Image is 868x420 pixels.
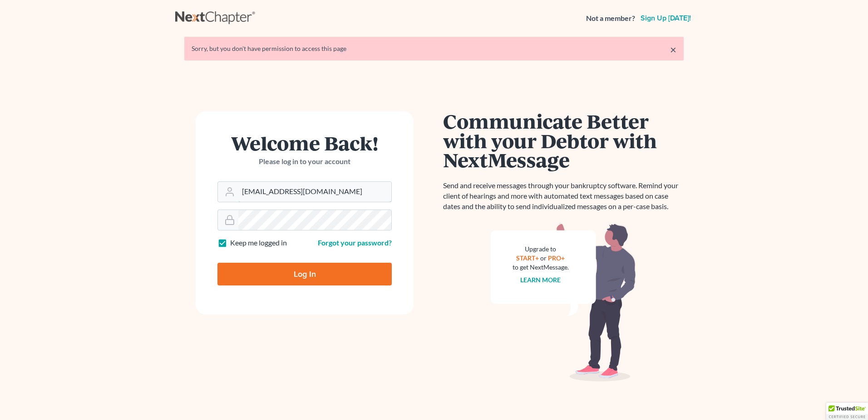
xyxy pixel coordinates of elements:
[586,13,635,24] strong: Not a member?
[826,403,868,420] div: TrustedSite Certified
[491,223,636,382] img: nextmessage_bg-59042aed3d76b12b5cd301f8e5b87938c9018125f34e5fa2b7a6b67550977c72.svg
[517,254,539,262] a: START+
[513,245,569,254] div: Upgrade to
[639,15,693,22] a: Sign up [DATE]!
[513,263,569,272] div: to get NextMessage.
[238,182,391,202] input: Email Address
[217,156,392,167] p: Please log in to your account
[443,180,684,212] p: Send and receive messages through your bankruptcy software. Remind your client of hearings and mo...
[217,263,392,285] input: Log In
[521,276,561,284] a: Learn more
[443,111,684,170] h1: Communicate Better with your Debtor with NextMessage
[192,44,676,53] div: Sorry, but you don't have permission to access this page
[541,254,547,262] span: or
[217,133,392,153] h1: Welcome Back!
[318,238,392,247] a: Forgot your password?
[670,44,676,55] a: ×
[230,238,287,248] label: Keep me logged in
[548,254,565,262] a: PRO+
